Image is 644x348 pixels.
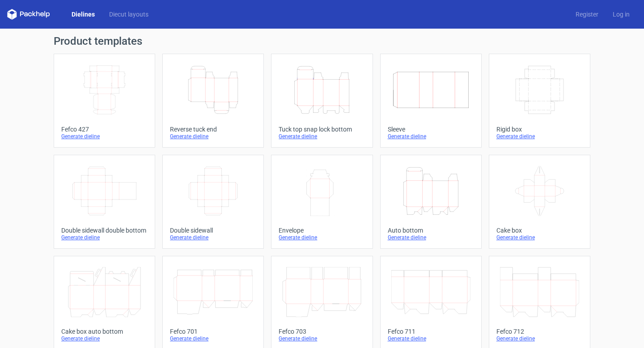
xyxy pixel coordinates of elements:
div: Generate dieline [170,234,256,241]
div: Generate dieline [496,133,583,140]
div: Generate dieline [279,133,365,140]
div: Sleeve [388,126,474,133]
div: Cake box [496,227,583,234]
a: EnvelopeGenerate dieline [271,155,373,249]
a: Double sidewallGenerate dieline [162,155,264,249]
div: Generate dieline [61,133,148,140]
div: Fefco 703 [279,328,365,335]
div: Generate dieline [496,335,583,342]
div: Reverse tuck end [170,126,256,133]
div: Generate dieline [388,133,474,140]
a: Reverse tuck endGenerate dieline [162,54,264,148]
div: Fefco 701 [170,328,256,335]
div: Fefco 711 [388,328,474,335]
div: Double sidewall [170,227,256,234]
div: Generate dieline [496,234,583,241]
div: Generate dieline [61,234,148,241]
a: Tuck top snap lock bottomGenerate dieline [271,54,373,148]
a: Log in [606,10,637,19]
a: Rigid boxGenerate dieline [489,54,590,148]
a: Dielines [64,10,102,19]
a: Cake boxGenerate dieline [489,155,590,249]
div: Auto bottom [388,227,474,234]
div: Generate dieline [279,335,365,342]
h1: Product templates [54,36,590,47]
a: SleeveGenerate dieline [380,54,482,148]
div: Generate dieline [388,335,474,342]
div: Rigid box [496,126,583,133]
div: Generate dieline [279,234,365,241]
a: Diecut layouts [102,10,156,19]
div: Fefco 712 [496,328,583,335]
div: Envelope [279,227,365,234]
a: Fefco 427Generate dieline [54,54,155,148]
div: Generate dieline [170,133,256,140]
div: Generate dieline [61,335,148,342]
div: Cake box auto bottom [61,328,148,335]
a: Auto bottomGenerate dieline [380,155,482,249]
a: Register [568,10,606,19]
div: Double sidewall double bottom [61,227,148,234]
div: Generate dieline [388,234,474,241]
a: Double sidewall double bottomGenerate dieline [54,155,155,249]
div: Fefco 427 [61,126,148,133]
div: Generate dieline [170,335,256,342]
div: Tuck top snap lock bottom [279,126,365,133]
